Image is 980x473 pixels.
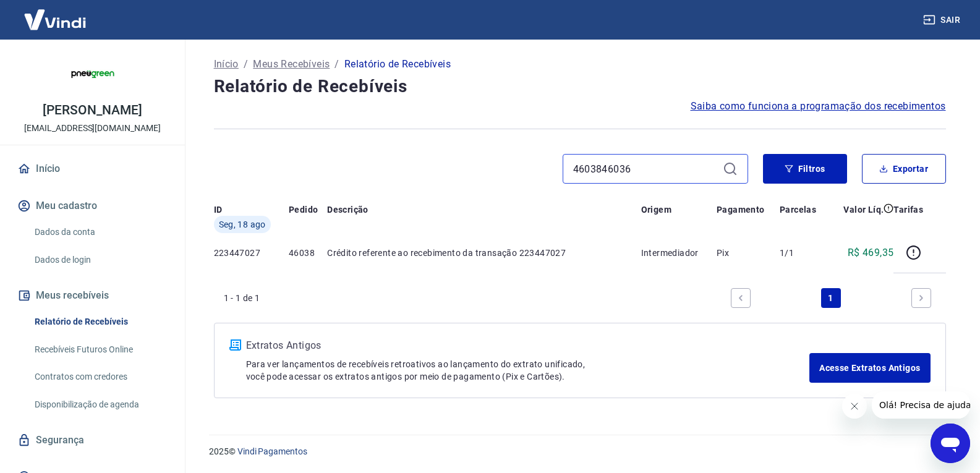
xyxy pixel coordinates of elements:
[246,338,810,353] p: Extratos Antigos
[872,391,970,419] iframe: Mensagem da empresa
[691,99,946,114] a: Saiba como funciona a programação dos recebimentos
[214,57,239,72] a: Início
[641,203,671,216] p: Origem
[15,282,170,309] button: Meus recebíveis
[843,203,884,216] p: Valor Líq.
[289,247,327,259] p: 46038
[253,57,330,72] a: Meus Recebíveis
[15,1,95,38] img: Vindi
[224,292,260,304] p: 1 - 1 de 1
[7,9,104,19] span: Olá! Precisa de ajuda?
[15,155,170,182] a: Início
[848,245,894,260] p: R$ 469,35
[30,364,170,390] a: Contratos com credores
[246,358,810,383] p: Para ver lançamentos de recebíveis retroativos ao lançamento do extrato unificado, você pode aces...
[821,288,841,308] a: Page 1 is your current page
[214,74,946,99] h4: Relatório de Recebíveis
[237,446,307,456] a: Vindi Pagamentos
[911,288,931,308] a: Next page
[43,104,142,117] p: [PERSON_NAME]
[15,427,170,454] a: Segurança
[862,154,946,184] button: Exportar
[327,203,369,216] p: Descrição
[30,337,170,362] a: Recebíveis Futuros Online
[344,57,451,72] p: Relatório de Recebíveis
[893,203,923,216] p: Tarifas
[780,247,828,259] p: 1/1
[717,247,780,259] p: Pix
[30,392,170,417] a: Disponibilização de agenda
[780,203,816,216] p: Parcelas
[763,154,847,184] button: Filtros
[289,203,318,216] p: Pedido
[573,160,718,178] input: Busque pelo número do pedido
[30,309,170,335] a: Relatório de Recebíveis
[641,247,717,259] p: Intermediador
[244,57,248,72] p: /
[327,247,641,259] p: Crédito referente ao recebimento da transação 223447027
[931,424,970,463] iframe: Botão para abrir a janela de mensagens
[809,353,930,383] a: Acesse Extratos Antigos
[334,57,339,72] p: /
[731,288,751,308] a: Previous page
[921,9,965,32] button: Sair
[30,219,170,245] a: Dados da conta
[214,247,289,259] p: 223447027
[842,394,867,419] iframe: Fechar mensagem
[24,122,161,135] p: [EMAIL_ADDRESS][DOMAIN_NAME]
[219,218,266,231] span: Seg, 18 ago
[68,49,117,99] img: 36b89f49-da00-4180-b331-94a16d7a18d9.jpeg
[229,339,241,351] img: ícone
[15,192,170,219] button: Meu cadastro
[717,203,765,216] p: Pagamento
[30,247,170,273] a: Dados de login
[726,283,936,313] ul: Pagination
[214,203,223,216] p: ID
[209,445,950,458] p: 2025 ©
